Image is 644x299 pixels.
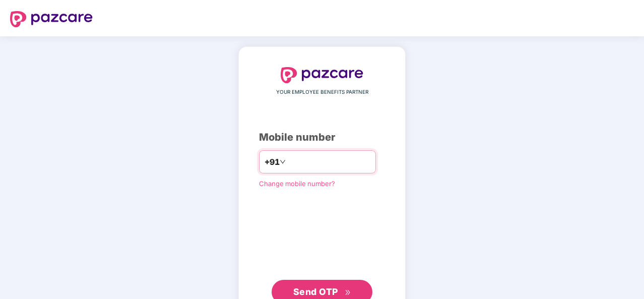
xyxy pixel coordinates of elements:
img: logo [281,67,363,83]
div: Mobile number [259,130,385,145]
a: Change mobile number? [259,180,335,188]
img: logo [10,11,93,27]
span: YOUR EMPLOYEE BENEFITS PARTNER [276,88,368,96]
span: double-right [345,289,351,296]
span: down [280,159,286,165]
span: +91 [265,156,280,168]
span: Send OTP [293,286,338,297]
